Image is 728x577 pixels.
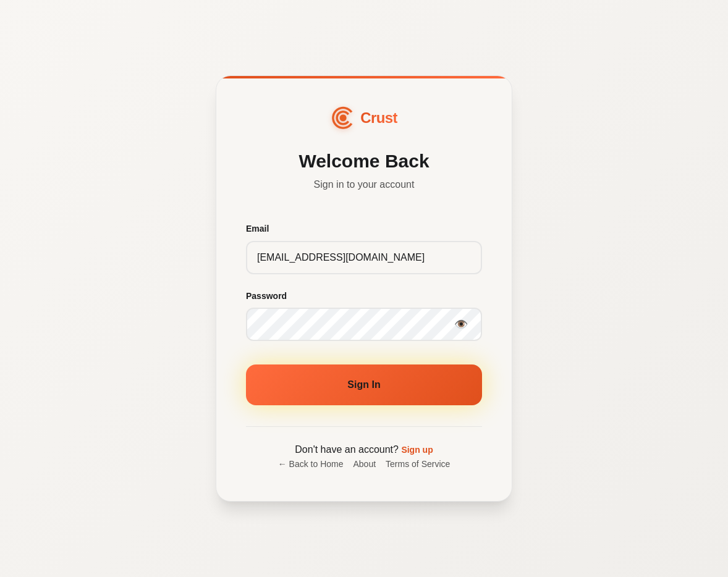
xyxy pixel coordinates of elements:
[353,457,376,471] a: About
[386,457,450,471] a: Terms of Service
[450,313,472,335] button: Show password
[401,445,433,455] a: Sign up
[246,289,482,303] label: Password
[246,442,482,458] p: Don't have an account?
[246,222,482,235] label: Email
[278,457,344,471] a: ← Back to Home
[246,150,482,172] h2: Welcome Back
[360,106,397,130] span: Crust
[246,364,482,405] button: Sign In
[246,177,482,192] p: Sign in to your account
[246,241,482,274] input: your@email.com
[331,106,355,130] img: CrustAI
